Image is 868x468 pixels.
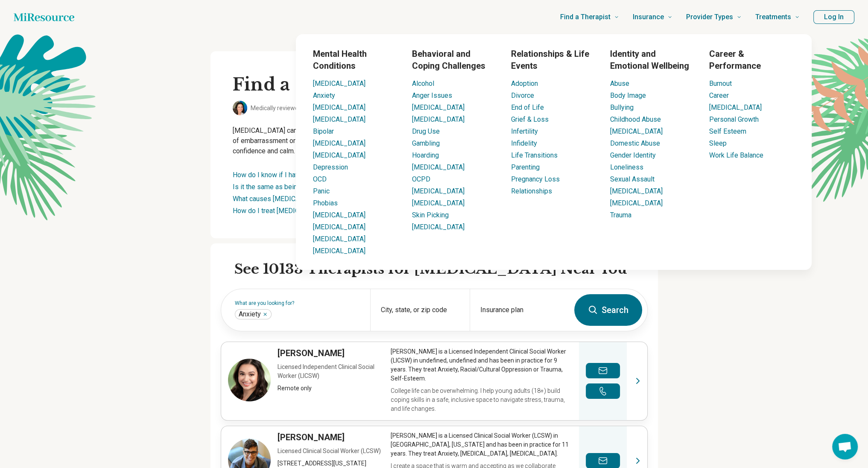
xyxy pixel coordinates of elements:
[709,79,732,88] a: Burnout
[709,103,762,111] a: [MEDICAL_DATA]
[610,187,663,195] a: [MEDICAL_DATA]
[263,312,268,317] button: Anxiety
[234,260,648,278] h2: See 10133 Therapists for [MEDICAL_DATA] Near You
[233,171,360,179] a: How do I know if I have [MEDICAL_DATA]?
[313,199,338,207] a: Phobias
[610,127,663,135] a: [MEDICAL_DATA]
[313,103,365,111] a: [MEDICAL_DATA]
[610,91,646,99] a: Body Image
[511,103,544,111] a: End of Life
[313,48,398,72] h3: Mental Health Conditions
[412,223,465,231] a: [MEDICAL_DATA]
[233,195,329,203] a: What causes [MEDICAL_DATA]?
[412,48,497,72] h3: Behavioral and Coping Challenges
[511,91,534,99] a: Divorce
[313,235,365,243] a: [MEDICAL_DATA]
[709,48,795,72] h3: Career & Performance
[313,187,330,195] a: Panic
[633,11,664,23] span: Insurance
[313,175,327,183] a: OCD
[586,363,620,378] button: Send a message
[412,103,465,111] a: [MEDICAL_DATA]
[610,175,655,183] a: Sexual Assault
[511,151,558,159] a: Life Transitions
[412,151,439,159] a: Hoarding
[239,310,261,319] span: Anxiety
[709,151,763,159] a: Work Life Balance
[511,175,560,183] a: Pregnancy Loss
[412,199,465,207] a: [MEDICAL_DATA]
[832,434,858,459] a: Open chat
[560,11,611,23] span: Find a Therapist
[511,79,538,88] a: Adoption
[610,103,634,111] a: Bullying
[511,115,549,123] a: Grief & Loss
[412,79,434,88] a: Alcohol
[313,139,365,147] a: [MEDICAL_DATA]
[233,207,333,215] a: How do I treat [MEDICAL_DATA]?
[610,151,656,159] a: Gender Identity
[245,34,863,270] div: Find a Therapist
[313,163,348,171] a: Depression
[511,127,538,135] a: Infertility
[574,294,642,326] button: Search
[313,127,334,135] a: Bipolar
[233,73,636,96] h1: Find a [MEDICAL_DATA] Therapist
[412,211,449,219] a: Skin Picking
[313,91,335,99] a: Anxiety
[233,183,317,191] a: Is it the same as being shy?
[313,247,365,255] a: [MEDICAL_DATA]
[14,9,74,26] a: Home page
[412,175,430,183] a: OCPD
[511,48,596,72] h3: Relationships & Life Events
[412,115,465,123] a: [MEDICAL_DATA]
[511,187,552,195] a: Relationships
[755,11,791,23] span: Treatments
[412,187,465,195] a: [MEDICAL_DATA]
[610,211,631,219] a: Trauma
[235,301,360,306] label: What are you looking for?
[610,163,643,171] a: Loneliness
[709,91,729,99] a: Career
[233,126,636,156] p: [MEDICAL_DATA] can feel like you're constantly being judged—even when you're just trying to speak...
[610,48,696,72] h3: Identity and Emotional Wellbeing
[511,139,537,147] a: Infidelity
[313,115,365,123] a: [MEDICAL_DATA]
[235,309,272,319] div: Anxiety
[412,163,465,171] a: [MEDICAL_DATA]
[313,151,365,159] a: [MEDICAL_DATA]
[610,79,629,88] a: Abuse
[586,383,620,399] button: Make a phone call
[709,115,759,123] a: Personal Growth
[412,91,452,99] a: Anger Issues
[313,211,365,219] a: [MEDICAL_DATA]
[686,11,733,23] span: Provider Types
[412,139,440,147] a: Gambling
[813,10,854,24] button: Log In
[610,199,663,207] a: [MEDICAL_DATA]
[313,79,365,88] a: [MEDICAL_DATA]
[610,139,660,147] a: Domestic Abuse
[709,139,727,147] a: Sleep
[313,223,365,231] a: [MEDICAL_DATA]
[610,115,661,123] a: Childhood Abuse
[412,127,440,135] a: Drug Use
[709,127,746,135] a: Self Esteem
[511,163,540,171] a: Parenting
